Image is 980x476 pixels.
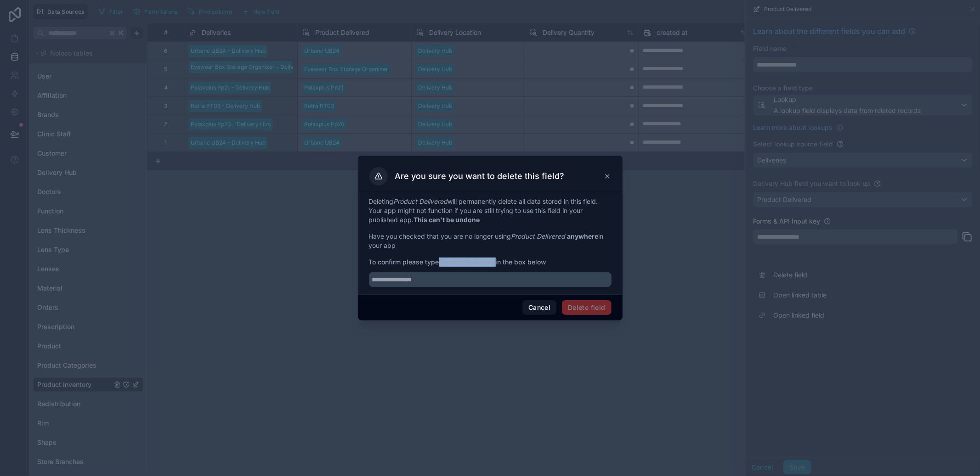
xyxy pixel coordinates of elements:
button: Cancel [522,300,556,315]
span: To confirm please type in the box below [369,258,612,267]
h3: Are you sure you want to delete this field? [395,171,565,182]
em: Product Delivered [511,232,566,240]
p: Deleting will permanently delete all data stored in this field. Your app might not function if yo... [369,197,612,224]
em: Product Delivered [394,197,448,205]
strong: anywhere [567,232,599,240]
p: Have you checked that you are no longer using in your app [369,232,612,250]
strong: This can't be undone [414,216,480,224]
strong: Product Delivered [439,258,496,266]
